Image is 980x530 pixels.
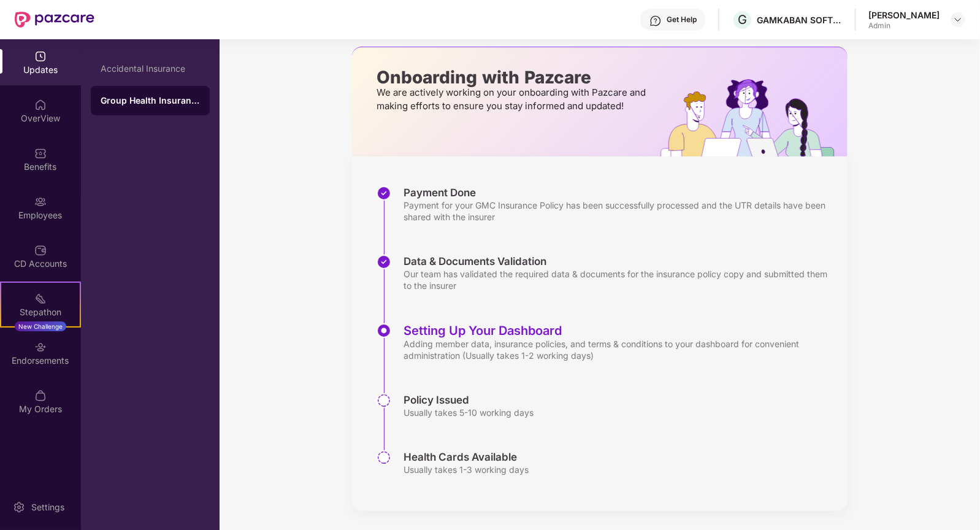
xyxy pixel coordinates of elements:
[15,12,94,28] img: New Pazcare Logo
[404,186,835,199] div: Payment Done
[377,72,649,83] p: Onboarding with Pazcare
[377,323,391,338] img: svg+xml;base64,PHN2ZyBpZD0iU3RlcC1BY3RpdmUtMzJ4MzIiIHhtbG5zPSJodHRwOi8vd3d3LnczLm9yZy8yMDAwL3N2Zy...
[34,390,47,402] img: svg+xml;base64,PHN2ZyBpZD0iTXlfT3JkZXJzIiBkYXRhLW5hbWU9Ik15IE9yZGVycyIgeG1sbnM9Imh0dHA6Ly93d3cudz...
[404,338,835,361] div: Adding member data, insurance policies, and terms & conditions to your dashboard for convenient a...
[377,186,391,201] img: svg+xml;base64,PHN2ZyBpZD0iU3RlcC1Eb25lLTMyeDMyIiB4bWxucz0iaHR0cDovL3d3dy53My5vcmcvMjAwMC9zdmciIH...
[34,293,47,305] img: svg+xml;base64,PHN2ZyB4bWxucz0iaHR0cDovL3d3dy53My5vcmcvMjAwMC9zdmciIHdpZHRoPSIyMSIgaGVpZ2h0PSIyMC...
[953,15,963,25] img: svg+xml;base64,PHN2ZyBpZD0iRHJvcGRvd24tMzJ4MzIiIHhtbG5zPSJodHRwOi8vd3d3LnczLm9yZy8yMDAwL3N2ZyIgd2...
[377,450,391,465] img: svg+xml;base64,PHN2ZyBpZD0iU3RlcC1QZW5kaW5nLTMyeDMyIiB4bWxucz0iaHR0cDovL3d3dy53My5vcmcvMjAwMC9zdm...
[404,268,835,291] div: Our team has validated the required data & documents for the insurance policy copy and submitted ...
[404,464,529,475] div: Usually takes 1-3 working days
[34,341,47,353] img: svg+xml;base64,PHN2ZyBpZD0iRW5kb3JzZW1lbnRzIiB4bWxucz0iaHR0cDovL3d3dy53My5vcmcvMjAwMC9zdmciIHdpZH...
[404,255,835,268] div: Data & Documents Validation
[757,14,843,26] div: GAMKABAN SOFTWARE PRIVATE LIMITED
[377,86,649,113] p: We are actively working on your onboarding with Pazcare and making efforts to ensure you stay inf...
[404,450,529,464] div: Health Cards Available
[1,306,80,318] div: Stepathon
[34,50,47,63] img: svg+xml;base64,PHN2ZyBpZD0iVXBkYXRlZCIgeG1sbnM9Imh0dHA6Ly93d3cudzMub3JnLzIwMDAvc3ZnIiB3aWR0aD0iMj...
[15,321,66,331] div: New Challenge
[404,323,835,338] div: Setting Up Your Dashboard
[667,15,697,25] div: Get Help
[660,79,848,156] img: hrOnboarding
[34,147,47,159] img: svg+xml;base64,PHN2ZyBpZD0iQmVuZWZpdHMiIHhtbG5zPSJodHRwOi8vd3d3LnczLm9yZy8yMDAwL3N2ZyIgd2lkdGg9Ij...
[34,244,47,256] img: svg+xml;base64,PHN2ZyBpZD0iQ0RfQWNjb3VudHMiIGRhdGEtbmFtZT0iQ0QgQWNjb3VudHMiIHhtbG5zPSJodHRwOi8vd3...
[738,12,747,27] span: G
[404,407,534,418] div: Usually takes 5-10 working days
[34,99,47,111] img: svg+xml;base64,PHN2ZyBpZD0iSG9tZSIgeG1sbnM9Imh0dHA6Ly93d3cudzMub3JnLzIwMDAvc3ZnIiB3aWR0aD0iMjAiIG...
[404,199,835,223] div: Payment for your GMC Insurance Policy has been successfully processed and the UTR details have be...
[377,255,391,269] img: svg+xml;base64,PHN2ZyBpZD0iU3RlcC1Eb25lLTMyeDMyIiB4bWxucz0iaHR0cDovL3d3dy53My5vcmcvMjAwMC9zdmciIH...
[28,501,68,513] div: Settings
[868,9,940,21] div: [PERSON_NAME]
[101,94,200,107] div: Group Health Insurance
[868,21,940,31] div: Admin
[13,501,25,513] img: svg+xml;base64,PHN2ZyBpZD0iU2V0dGluZy0yMHgyMCIgeG1sbnM9Imh0dHA6Ly93d3cudzMub3JnLzIwMDAvc3ZnIiB3aW...
[404,393,534,407] div: Policy Issued
[377,393,391,408] img: svg+xml;base64,PHN2ZyBpZD0iU3RlcC1QZW5kaW5nLTMyeDMyIiB4bWxucz0iaHR0cDovL3d3dy53My5vcmcvMjAwMC9zdm...
[649,15,662,27] img: svg+xml;base64,PHN2ZyBpZD0iSGVscC0zMngzMiIgeG1sbnM9Imh0dHA6Ly93d3cudzMub3JnLzIwMDAvc3ZnIiB3aWR0aD...
[34,196,47,208] img: svg+xml;base64,PHN2ZyBpZD0iRW1wbG95ZWVzIiB4bWxucz0iaHR0cDovL3d3dy53My5vcmcvMjAwMC9zdmciIHdpZHRoPS...
[101,64,200,74] div: Accidental Insurance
